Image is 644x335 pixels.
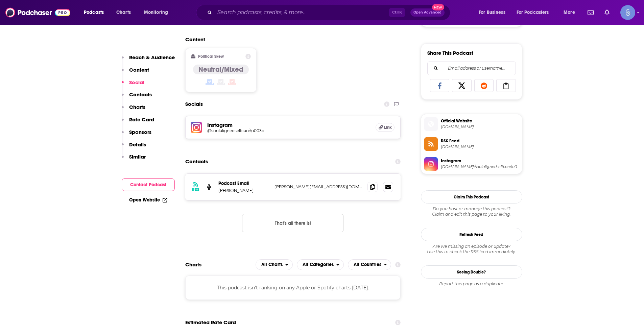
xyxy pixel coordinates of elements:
[198,54,224,59] h2: Political Skew
[424,137,519,151] a: RSS Feed[DOMAIN_NAME]
[185,261,201,268] h2: Charts
[432,4,444,10] span: New
[185,316,236,329] span: Estimated Rate Card
[348,259,391,270] h2: Countries
[207,128,315,133] h5: @soulalignedselfcare\u003c
[192,187,199,192] h3: RSS
[207,128,371,133] a: @soulalignedselfcare\u003c
[441,144,519,149] span: app.kajabi.com
[303,262,334,267] span: All Categories
[122,91,152,104] button: Contacts
[389,8,405,17] span: Ctrl K
[452,79,472,92] a: Share on X/Twitter
[218,181,269,186] p: Podcast Email
[116,8,131,17] span: Charts
[122,79,144,92] button: Social
[185,98,203,111] h2: Socials
[474,79,494,92] a: Share on Reddit
[218,188,269,193] p: [PERSON_NAME]
[122,116,154,129] button: Rate Card
[5,6,70,19] img: Podchaser - Follow, Share and Rate Podcasts
[129,129,151,135] p: Sponsors
[512,7,559,18] button: open menu
[479,8,505,17] span: For Business
[129,104,145,110] p: Charts
[517,8,549,17] span: For Podcasters
[441,158,519,164] span: Instagram
[297,259,344,270] button: open menu
[207,122,371,128] h5: Instagram
[185,276,401,300] div: This podcast isn't ranking on any Apple or Spotify charts [DATE].
[122,153,146,166] button: Similar
[122,67,149,79] button: Content
[215,7,389,18] input: Search podcasts, credits, & more...
[185,36,396,43] h2: Content
[129,67,149,73] p: Content
[129,91,152,98] p: Contacts
[421,265,522,279] a: Seeing Double?
[129,141,146,148] p: Details
[424,157,519,171] a: Instagram[DOMAIN_NAME]/soulalignedselfcare\u003c
[559,7,583,18] button: open menu
[122,54,175,67] button: Reach & Audience
[112,7,135,18] a: Charts
[410,8,445,17] button: Open AdvancedNew
[297,259,344,270] h2: Categories
[620,5,635,20] img: User Profile
[474,7,514,18] button: open menu
[421,190,522,204] button: Claim This Podcast
[122,141,146,154] button: Details
[79,7,113,18] button: open menu
[421,244,522,255] div: Are we missing an episode or update? Use this to check the RSS feed immediately.
[348,259,391,270] button: open menu
[421,206,522,217] div: Claim and edit this page to your liking.
[122,104,145,116] button: Charts
[421,228,522,241] button: Refresh Feed
[427,50,473,56] h3: Share This Podcast
[129,153,146,160] p: Similar
[242,214,343,232] button: Nothing here.
[441,124,519,129] span: tinastinson.com
[433,62,510,75] input: Email address or username...
[139,7,177,18] button: open menu
[413,11,442,14] span: Open Advanced
[424,117,519,131] a: Official Website[DOMAIN_NAME]
[620,5,635,20] button: Show profile menu
[496,79,516,92] a: Copy Link
[256,259,293,270] h2: Platforms
[421,281,522,287] div: Report this page as a duplicate.
[122,178,175,191] button: Contact Podcast
[144,8,168,17] span: Monitoring
[275,184,362,190] p: [PERSON_NAME][EMAIL_ADDRESS][DOMAIN_NAME]
[191,122,202,133] img: iconImage
[430,79,450,92] a: Share on Facebook
[441,118,519,124] span: Official Website
[354,262,381,267] span: All Countries
[564,8,575,17] span: More
[585,7,596,18] a: Show notifications dropdown
[122,129,151,141] button: Sponsors
[202,5,457,20] div: Search podcasts, credits, & more...
[421,206,522,212] span: Do you host or manage this podcast?
[602,7,612,18] a: Show notifications dropdown
[129,116,154,123] p: Rate Card
[261,262,283,267] span: All Charts
[376,123,395,132] a: Link
[129,54,175,61] p: Reach & Audience
[620,5,635,20] span: Logged in as Spiral5-G1
[198,65,243,74] h4: Neutral/Mixed
[441,164,519,169] span: instagram.com/soulalignedselfcare\u003c
[256,259,293,270] button: open menu
[84,8,104,17] span: Podcasts
[129,79,144,86] p: Social
[441,138,519,144] span: RSS Feed
[129,197,167,203] a: Open Website
[185,155,208,168] h2: Contacts
[384,125,392,130] span: Link
[427,62,516,75] div: Search followers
